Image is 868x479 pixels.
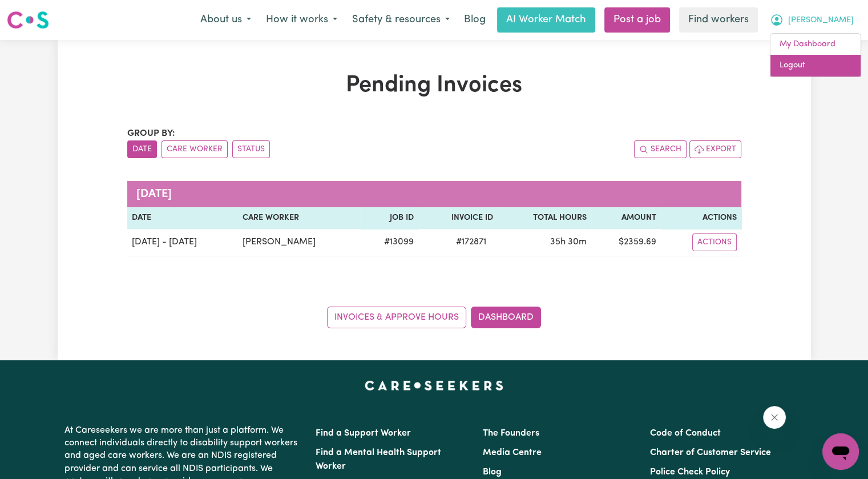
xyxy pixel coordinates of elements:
[550,238,587,247] span: 35 hours 30 minutes
[232,140,270,158] button: sort invoices by paid status
[360,207,418,229] th: Job ID
[238,229,361,256] td: [PERSON_NAME]
[457,7,492,33] a: Blog
[822,433,859,470] iframe: Button to launch messaging window
[498,207,591,229] th: Total Hours
[7,8,69,17] span: Need any help?
[127,72,741,99] h1: Pending Invoices
[316,429,411,438] a: Find a Support Worker
[770,33,861,77] div: My Account
[591,207,661,229] th: Amount
[483,468,502,477] a: Blog
[365,381,503,390] a: Careseekers home page
[483,429,539,438] a: The Founders
[127,229,238,256] td: [DATE] - [DATE]
[762,8,861,32] button: My Account
[679,7,758,33] a: Find workers
[127,181,741,207] caption: [DATE]
[259,8,345,32] button: How it works
[497,7,595,33] a: AI Worker Match
[193,8,259,32] button: About us
[127,129,175,138] span: Group by:
[689,140,741,158] button: Export
[449,235,493,249] span: # 172871
[483,448,542,457] a: Media Centre
[661,207,741,229] th: Actions
[7,7,49,33] a: Careseekers logo
[770,34,861,55] a: My Dashboard
[127,207,238,229] th: Date
[650,468,730,477] a: Police Check Policy
[650,429,721,438] a: Code of Conduct
[418,207,498,229] th: Invoice ID
[788,14,854,27] span: [PERSON_NAME]
[360,229,418,256] td: # 13099
[604,7,670,33] a: Post a job
[591,229,661,256] td: $ 2359.69
[238,207,361,229] th: Care Worker
[763,406,786,429] iframe: Close message
[634,140,687,158] button: Search
[345,8,457,32] button: Safety & resources
[692,234,737,251] button: Actions
[162,140,228,158] button: sort invoices by care worker
[327,307,466,328] a: Invoices & Approve Hours
[316,448,441,471] a: Find a Mental Health Support Worker
[471,307,541,328] a: Dashboard
[770,55,861,77] a: Logout
[127,140,157,158] button: sort invoices by date
[7,10,49,30] img: Careseekers logo
[650,448,771,457] a: Charter of Customer Service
